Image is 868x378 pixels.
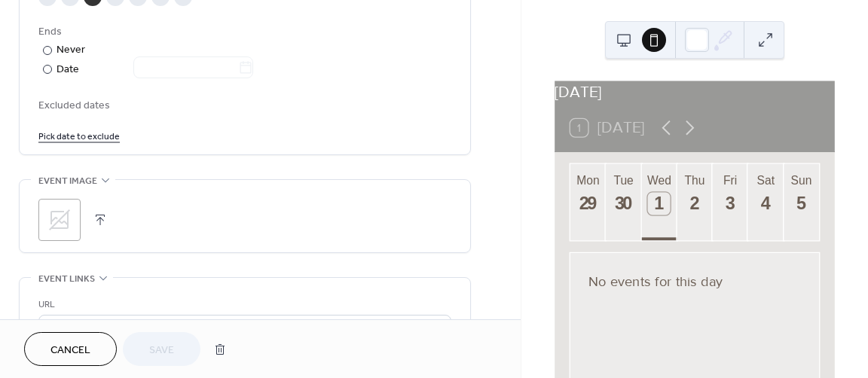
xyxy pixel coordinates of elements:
[38,271,95,287] span: Event links
[748,164,784,240] button: Sat4
[790,174,814,187] div: Sun
[784,164,819,240] button: Sun5
[677,164,712,240] button: Thu2
[57,42,86,58] div: Never
[573,260,817,303] div: No events for this day
[24,332,117,366] button: Cancel
[38,98,451,114] span: Excluded dates
[57,61,253,78] div: Date
[576,174,601,187] div: Mon
[641,164,677,240] button: Wed1
[790,193,812,215] div: 5
[683,174,707,187] div: Thu
[647,174,671,187] div: Wed
[755,193,777,215] div: 4
[648,193,670,215] div: 1
[555,81,835,104] div: [DATE]
[754,174,778,187] div: Sat
[50,343,90,358] span: Cancel
[38,129,120,145] span: Pick date to exclude
[720,193,741,215] div: 3
[606,164,641,240] button: Tue30
[570,164,606,240] button: Mon29
[713,164,748,240] button: Fri3
[683,193,705,215] div: 2
[612,174,636,187] div: Tue
[38,199,81,241] div: ;
[613,193,634,215] div: 30
[38,297,448,312] div: URL
[577,193,599,215] div: 29
[718,174,742,187] div: Fri
[38,173,97,189] span: Event image
[38,24,448,40] div: Ends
